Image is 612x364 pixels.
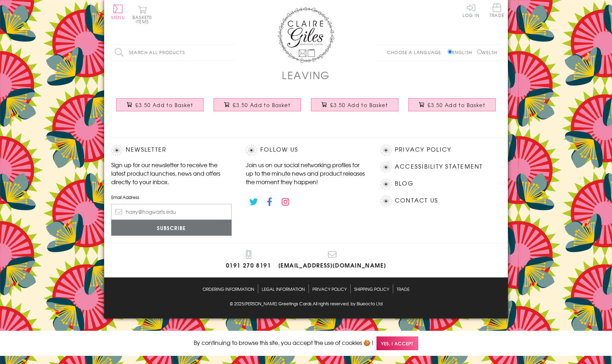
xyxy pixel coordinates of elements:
[313,300,350,307] span: All rights reserved.
[463,4,480,17] a: Log In
[282,68,330,82] h1: Leaving
[244,300,312,308] a: [PERSON_NAME] Greetings Cards
[376,336,418,350] span: Yes, I accept
[246,160,366,186] p: Join us on our social networking profiles for up to the minute news and product releases the mome...
[111,5,125,19] button: Menu
[408,98,496,111] button: £3.50 Add to Basket
[111,194,232,200] label: Email Address
[448,49,476,55] label: English
[116,98,204,111] button: £3.50 Add to Basket
[111,300,501,307] p: © 2025 .
[403,93,501,123] a: Good Luck Leaving Card, Arrow and Bird, Bon Voyage £3.50 Add to Basket
[111,14,125,20] span: Menu
[136,14,152,25] span: 0 items
[135,101,193,108] span: £3.50 Add to Basket
[427,101,485,108] span: £3.50 Add to Basket
[387,49,446,55] p: Choose a language:
[111,145,232,155] h2: Newsletter
[111,204,232,220] input: harry@hogwarts.edu
[330,101,388,108] span: £3.50 Add to Basket
[111,220,232,236] input: Subscribe
[226,250,271,270] a: 0191 270 8191
[209,93,306,123] a: Good Luck Leaving Card, Bird Card, Goodbye and Good Luck £3.50 Add to Basket
[395,196,438,205] a: Contact Us
[477,49,497,55] label: Welsh
[351,300,382,308] a: by Blueocto Ltd
[311,98,399,111] button: £3.50 Add to Basket
[354,284,389,293] a: Shipping Policy
[395,179,414,188] a: Blog
[395,145,451,154] a: Privacy Policy
[278,250,386,270] a: [EMAIL_ADDRESS][DOMAIN_NAME]
[448,49,452,54] input: English
[111,93,209,123] a: Good Luck Card, Sorry You're Leaving Blue, Embellished with a padded star £3.50 Add to Basket
[262,284,305,293] a: Legal Information
[233,101,290,108] span: £3.50 Add to Basket
[489,4,504,19] a: Trade
[397,284,409,293] a: Trade
[214,98,301,111] button: £3.50 Add to Basket
[132,6,152,24] button: Basket0 items
[111,45,235,60] input: Search all products
[395,162,483,171] a: Accessibility Statement
[203,284,254,293] a: Ordering Information
[111,160,232,186] p: Sign up for our newsletter to receive the latest product launches, news and offers directly to yo...
[312,284,347,293] a: Privacy Policy
[246,145,366,155] h2: Follow Us
[477,49,482,54] input: Welsh
[489,4,504,17] span: Trade
[278,7,334,63] img: Claire Giles Greetings Cards
[306,93,403,123] a: Good Luck Card, Sorry You're Leaving Pink, Embellished with a padded star £3.50 Add to Basket
[228,45,235,60] input: Search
